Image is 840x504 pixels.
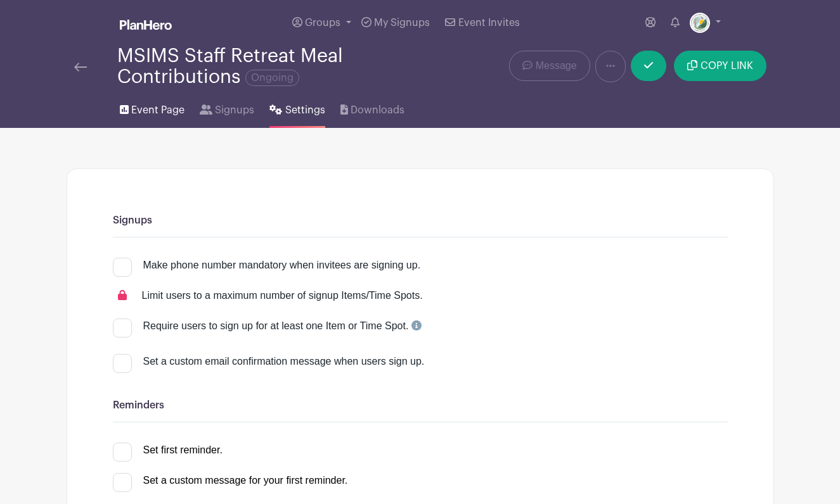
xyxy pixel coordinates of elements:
[113,475,348,486] a: Set a custom message for your first reminder.
[374,18,430,28] span: My Signups
[142,288,423,303] div: Limit users to a maximum number of signup Items/Time Spots.
[120,20,172,30] img: logo_white-6c42ec7e38ccf1d336a20a19083b03d10ae64f83f12c07503d8b9e83406b4c7d.svg
[131,103,184,118] span: Event Page
[701,61,753,71] span: COPY LINK
[285,103,325,118] span: Settings
[113,400,728,412] h6: Reminders
[143,258,421,273] div: Make phone number mandatory when invitees are signing up.
[458,18,520,28] span: Event Invites
[143,443,223,458] div: Set first reminder.
[305,18,340,28] span: Groups
[143,318,422,334] div: Require users to sign up for at least one Item or Time Spot.
[245,70,299,86] span: Ongoing
[536,58,577,73] span: Message
[113,215,728,227] h6: Signups
[351,103,404,118] span: Downloads
[113,444,223,455] a: Set first reminder.
[143,473,348,488] div: Set a custom message for your first reminder.
[74,63,87,72] img: back-arrow-29a5d9b10d5bd6ae65dc969a981735edf675c4d7a1fe02e03b50dbd4ba3cdb55.svg
[143,354,728,369] div: Set a custom email confirmation message when users sign up.
[215,103,254,118] span: Signups
[269,87,325,128] a: Settings
[674,51,766,81] button: COPY LINK
[120,87,184,128] a: Event Page
[690,13,710,33] img: MSIM_LogoCircular.jpg
[340,87,404,128] a: Downloads
[117,46,462,87] div: MSIMS Staff Retreat Meal Contributions
[200,87,254,128] a: Signups
[509,51,590,81] a: Message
